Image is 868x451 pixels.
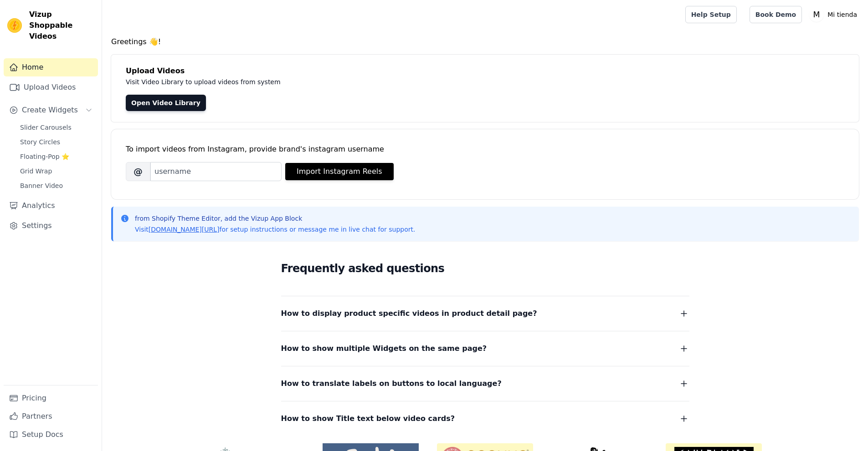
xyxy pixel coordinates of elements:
[15,121,98,134] a: Slider Carousels
[126,66,844,76] h4: Upload Videos
[813,10,820,19] text: M
[20,167,52,176] span: Grid Wrap
[149,226,220,233] a: [DOMAIN_NAME][URL]
[4,426,98,444] a: Setup Docs
[281,377,689,390] button: How to translate labels on buttons to local language?
[15,165,98,177] a: Grid Wrap
[126,76,534,87] p: Visit Video Library to upload videos from system
[281,307,689,320] button: How to display product specific videos in product detail page?
[4,101,98,119] button: Create Widgets
[4,78,98,96] a: Upload Videos
[15,150,98,163] a: Floating-Pop ⭐
[126,162,150,181] span: @
[4,58,98,76] a: Home
[685,6,737,23] a: Help Setup
[285,163,394,180] button: Import Instagram Reels
[824,6,861,23] p: Mi tienda
[809,6,861,23] button: M Mi tienda
[126,144,844,155] div: To import videos from Instagram, provide brand's instagram username
[281,342,689,355] button: How to show multiple Widgets on the same page?
[281,412,455,425] span: How to show Title text below video cards?
[15,179,98,192] a: Banner Video
[135,214,415,223] p: from Shopify Theme Editor, add the Vizup App Block
[29,9,94,42] span: Vizup Shoppable Videos
[4,217,98,235] a: Settings
[22,105,78,116] span: Create Widgets
[15,136,98,148] a: Story Circles
[7,18,22,33] img: Vizup
[20,137,60,147] span: Story Circles
[4,407,98,426] a: Partners
[281,377,502,390] span: How to translate labels on buttons to local language?
[281,342,487,355] span: How to show multiple Widgets on the same page?
[150,162,282,181] input: username
[20,181,63,190] span: Banner Video
[4,197,98,215] a: Analytics
[111,36,859,47] h4: Greetings 👋!
[281,412,689,425] button: How to show Title text below video cards?
[126,95,206,111] a: Open Video Library
[4,389,98,407] a: Pricing
[20,152,69,161] span: Floating-Pop ⭐
[750,6,802,23] a: Book Demo
[20,123,72,132] span: Slider Carousels
[281,307,537,320] span: How to display product specific videos in product detail page?
[135,225,415,234] p: Visit for setup instructions or message me in live chat for support.
[281,259,689,278] h2: Frequently asked questions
